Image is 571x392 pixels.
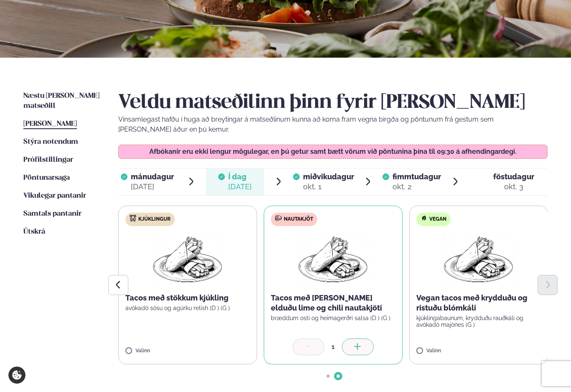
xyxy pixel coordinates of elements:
a: Pöntunarsaga [23,173,70,183]
a: Prófílstillingar [23,155,73,165]
button: Previous slide [108,275,128,295]
p: bræddum osti og heimagerðri salsa (D ) (G ) [271,315,395,321]
span: [PERSON_NAME] [23,120,77,127]
img: Wraps.png [151,233,224,286]
a: Samtals pantanir [23,209,82,219]
a: Stýra notendum [23,137,78,147]
a: Næstu [PERSON_NAME] matseðill [23,91,102,111]
p: Vinsamlegast hafðu í huga að breytingar á matseðlinum kunna að koma fram vegna birgða og pöntunum... [118,115,548,135]
img: chicken.svg [130,215,136,221]
span: Nautakjöt [284,216,313,223]
span: Go to slide 1 [326,374,330,378]
a: [PERSON_NAME] [23,119,77,129]
img: Wraps.png [442,233,515,286]
a: Vikulegar pantanir [23,191,86,201]
p: Tacos með stökkum kjúkling [125,293,250,303]
span: Stýra notendum [23,138,78,145]
span: mánudagur [131,172,174,181]
p: Afbókanir eru ekki lengur mögulegar, en þú getur samt bætt vörum við pöntunina þína til 09:30 á a... [127,148,539,155]
span: Vikulegar pantanir [23,192,86,199]
div: okt. 3 [493,182,534,192]
p: Tacos með [PERSON_NAME] elduðu lime og chili nautakjöti [271,293,395,313]
div: [DATE] [228,182,252,192]
span: Vegan [429,216,446,223]
p: kjúklingabaunum, krydduðu rauðkáli og avókadó majónes (G ) [416,315,541,328]
span: Kjúklingur [138,216,171,223]
span: Útskrá [23,228,45,235]
img: beef.svg [275,215,282,221]
span: Pöntunarsaga [23,174,70,181]
p: avókadó sósu og agúrku relish (D ) (G ) [125,305,250,311]
span: Go to slide 2 [336,374,340,378]
p: Vegan tacos með krydduðu og ristuðu blómkáli [416,293,541,313]
div: 1 [324,342,342,351]
img: Vegan.svg [421,215,427,221]
span: Næstu [PERSON_NAME] matseðill [23,92,99,109]
button: Next slide [538,275,558,295]
span: miðvikudagur [303,172,354,181]
h2: Veldu matseðilinn þinn fyrir [PERSON_NAME] [118,91,548,115]
span: fimmtudagur [393,172,441,181]
div: okt. 2 [393,182,441,192]
a: Cookie settings [8,367,25,384]
a: Útskrá [23,227,45,237]
img: Wraps.png [296,233,370,286]
span: Samtals pantanir [23,210,82,217]
span: föstudagur [493,172,534,181]
span: Í dag [228,172,252,182]
span: Prófílstillingar [23,156,73,163]
div: [DATE] [131,182,174,192]
div: okt. 1 [303,182,354,192]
